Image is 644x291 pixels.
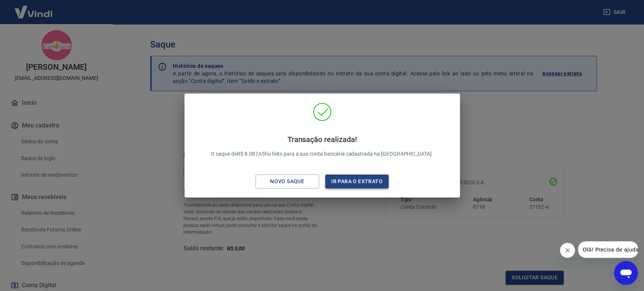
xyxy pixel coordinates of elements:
div: Novo saque [261,177,313,186]
p: O saque de R$ 8.087,65 foi feito para a sua conta bancária cadastrada na [GEOGRAPHIC_DATA]. [211,135,433,158]
button: Ir para o extrato [325,175,389,188]
iframe: Botão para abrir a janela de mensagens [614,261,638,285]
iframe: Mensagem da empresa [578,241,638,258]
iframe: Fechar mensagem [560,243,575,258]
button: Novo saque [255,175,319,188]
span: Olá! Precisa de ajuda? [5,5,63,11]
h4: Transação realizada! [211,135,433,144]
